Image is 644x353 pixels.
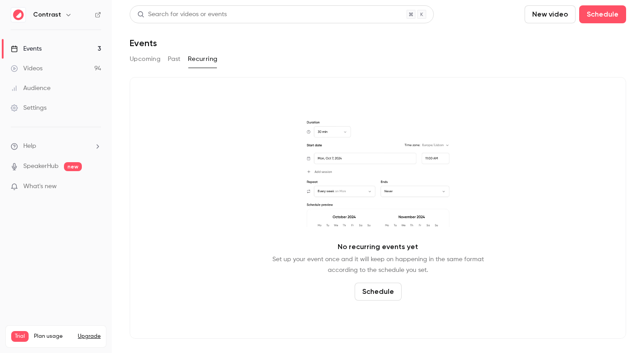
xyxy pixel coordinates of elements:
[11,103,47,112] div: Settings
[11,84,51,93] div: Audience
[11,64,42,73] div: Videos
[272,254,484,276] p: Set up your event once and it will keep on happening in the same format according to the schedule...
[11,8,25,22] img: Contrast
[11,44,42,53] div: Events
[33,10,61,19] h6: Contrast
[188,52,218,66] button: Recurring
[355,283,402,301] button: Schedule
[11,331,29,342] span: Trial
[11,142,101,151] li: help-dropdown-opener
[168,52,181,66] button: Past
[579,5,626,23] button: Schedule
[78,333,101,340] button: Upgrade
[34,333,72,340] span: Plan usage
[130,38,157,48] h1: Events
[23,162,59,171] a: SpeakerHub
[90,183,101,191] iframe: Noticeable Trigger
[23,182,57,191] span: What's new
[64,162,82,171] span: new
[525,5,576,23] button: New video
[137,10,227,19] div: Search for videos or events
[23,142,36,151] span: Help
[338,241,418,252] p: No recurring events yet
[130,52,161,66] button: Upcoming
